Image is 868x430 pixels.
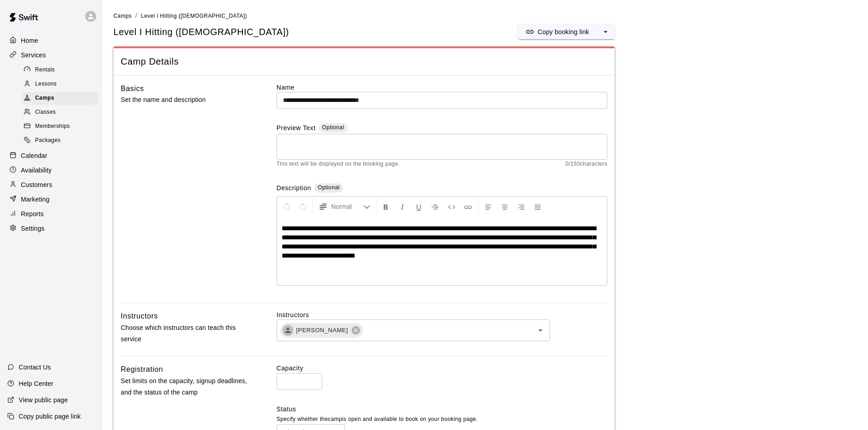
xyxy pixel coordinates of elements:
[121,94,247,106] p: Set the name and description
[534,324,547,337] button: Open
[35,136,61,145] span: Packages
[427,198,443,215] button: Format Strikethrough
[22,134,99,147] div: Packages
[113,12,132,19] a: Camps
[7,34,95,47] a: Home
[22,91,103,106] a: Camps
[22,106,103,120] a: Classes
[35,108,56,117] span: Classes
[121,322,247,345] p: Choose which instructors can teach this service
[331,202,363,211] span: Normal
[121,83,144,95] h6: Basics
[22,120,99,133] div: Memberships
[35,94,54,103] span: Camps
[135,11,137,20] li: /
[7,178,95,192] a: Customers
[514,198,529,215] button: Right Align
[315,198,374,215] button: Formatting Options
[7,207,95,221] a: Reports
[22,64,99,76] div: Rentals
[21,195,50,204] p: Marketing
[497,198,513,215] button: Center Align
[277,123,316,134] label: Preview Text
[277,310,607,319] label: Instructors
[318,184,339,191] span: Optional
[21,180,52,189] p: Customers
[518,25,596,39] button: Copy booking link
[7,149,95,162] a: Calendar
[277,83,607,92] label: Name
[21,166,52,175] p: Availability
[277,364,607,373] label: Capacity
[113,26,289,38] h5: Level I Hitting ([DEMOGRAPHIC_DATA])
[121,364,163,375] h6: Registration
[460,198,476,215] button: Insert Link
[22,120,103,134] a: Memberships
[113,13,132,19] span: Camps
[277,183,311,194] label: Description
[7,163,95,177] a: Availability
[121,56,607,68] span: Camp Details
[22,92,99,105] div: Camps
[378,198,394,215] button: Format Bold
[538,27,589,36] p: Copy booking link
[22,77,103,91] a: Lessons
[121,375,247,398] p: Set limits on the capacity, signup deadlines, and the status of the camp
[121,310,158,322] h6: Instructors
[21,51,46,60] p: Services
[596,25,615,39] button: select merge strategy
[22,63,103,77] a: Rentals
[277,415,607,424] p: Specify whether the camp is open and available to book on your booking page.
[21,151,47,160] p: Calendar
[141,13,247,19] span: Level I Hitting ([DEMOGRAPHIC_DATA])
[113,11,857,21] nav: breadcrumb
[322,124,344,131] span: Optional
[444,198,459,215] button: Insert Code
[19,379,53,388] p: Help Center
[21,209,44,218] p: Reports
[21,36,38,45] p: Home
[35,122,70,131] span: Memberships
[22,78,99,91] div: Lessons
[22,134,103,148] a: Packages
[7,48,95,62] a: Services
[518,25,615,39] div: split button
[565,160,607,169] span: 0 / 150 characters
[19,363,51,372] p: Contact Us
[35,66,55,75] span: Rentals
[277,405,607,414] label: Status
[282,325,293,336] div: Nate Dill
[7,222,95,235] a: Settings
[277,160,400,169] span: This text will be displayed on the booking page.
[19,412,81,421] p: Copy public page link
[7,192,95,206] a: Marketing
[295,198,311,215] button: Redo
[411,198,426,215] button: Format Underline
[35,80,57,89] span: Lessons
[291,326,354,335] span: [PERSON_NAME]
[279,198,294,215] button: Undo
[19,395,68,405] p: View public page
[530,198,545,215] button: Justify Align
[395,198,410,215] button: Format Italics
[21,224,45,233] p: Settings
[280,323,363,338] div: [PERSON_NAME]
[22,106,99,119] div: Classes
[481,198,496,215] button: Left Align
